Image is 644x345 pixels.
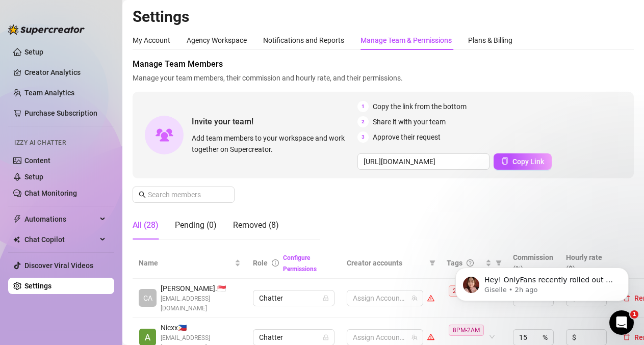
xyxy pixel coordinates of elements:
span: Creator accounts [347,257,425,269]
span: Manage Team Members [133,58,634,70]
span: Name [139,257,233,269]
a: Setup [24,48,43,56]
span: Share it with your team [373,116,446,127]
span: 8PM-2AM [449,325,484,336]
iframe: Intercom notifications message [440,246,644,317]
span: Copy the link from the bottom [373,101,467,112]
a: Configure Permissions [283,254,317,273]
span: 2 [357,116,369,127]
a: Setup [24,175,43,183]
span: filter [429,260,435,266]
span: 1 [630,310,638,319]
span: Approve their request [373,131,441,143]
span: CA [143,293,152,304]
span: Chat Copilot [24,233,97,250]
img: logo-BBDzfeDw.svg [8,24,85,35]
span: [PERSON_NAME]. 🇸🇬 [161,283,241,294]
span: team [411,295,418,301]
span: copy [501,157,508,165]
span: thunderbolt [13,217,21,225]
span: Manage your team members, their commission and hourly rate, and their permissions. [133,72,634,84]
h2: Settings [133,7,634,26]
img: AI Chatter [70,135,86,150]
span: team [411,334,418,340]
a: Purchase Subscription [24,105,106,121]
span: Automations [24,213,97,229]
button: Copy Link [494,153,552,170]
div: Manage Team & Permissions [360,35,452,46]
a: Content [24,158,50,167]
div: All (28) [133,219,159,231]
a: Settings [24,284,51,292]
span: Copy Link [512,157,544,166]
span: Nicxx 🇵🇭 [161,322,241,333]
div: Agency Workspace [187,35,247,46]
span: delete [623,333,630,340]
a: Chat Monitoring [24,191,77,199]
span: filter [427,255,437,271]
a: Discover Viral Videos [24,263,93,272]
a: Creator Analytics [24,64,106,81]
span: lock [323,334,329,340]
img: Chat Copilot [13,238,20,245]
span: Chatter [259,330,328,345]
span: [EMAIL_ADDRESS][DOMAIN_NAME] [161,294,241,313]
span: lock [323,295,329,301]
span: search [139,191,146,198]
a: Team Analytics [24,89,74,97]
div: Removed (8) [233,219,279,231]
span: info-circle [272,259,279,267]
div: Plans & Billing [468,35,512,46]
th: Name [133,248,247,279]
div: My Account [133,35,170,46]
span: 3 [357,131,369,143]
span: Izzy AI Chatter [14,139,66,149]
iframe: Intercom live chat [609,310,634,335]
span: Invite your team! [192,115,357,128]
span: warning [427,333,434,340]
span: warning [427,295,434,302]
span: 1 [357,101,369,112]
input: Search members [148,189,220,200]
div: Notifications and Reports [263,35,344,46]
span: Chatter [259,290,328,306]
span: Role [253,259,268,267]
div: Pending (0) [175,219,217,231]
span: Add team members to your workspace and work together on Supercreator. [192,132,353,155]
